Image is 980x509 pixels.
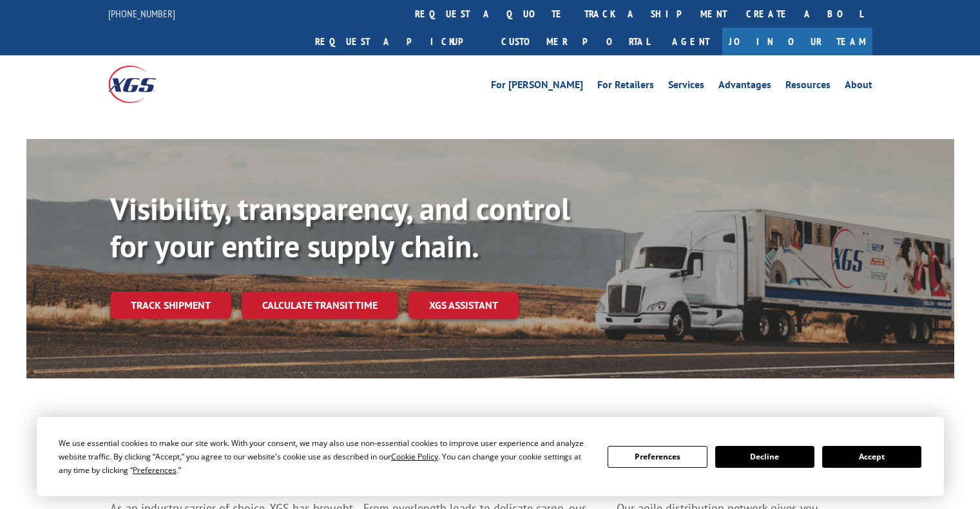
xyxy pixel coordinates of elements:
[822,446,921,468] button: Accept
[659,28,722,55] a: Agent
[597,80,654,94] a: For Retailers
[722,28,872,55] a: Join Our Team
[845,80,872,94] a: About
[242,292,398,319] a: Calculate transit time
[408,292,519,319] a: XGS ASSISTANT
[492,28,659,55] a: Customer Portal
[108,7,175,20] a: [PHONE_NUMBER]
[718,80,771,94] a: Advantages
[491,80,583,94] a: For [PERSON_NAME]
[785,80,831,94] a: Resources
[37,417,944,496] div: Cookie Consent Prompt
[59,436,592,477] div: We use essential cookies to make our site work. With your consent, we may also use non-essential ...
[668,80,704,94] a: Services
[391,451,438,462] span: Cookie Policy
[305,28,492,55] a: Request a pickup
[110,189,570,266] b: Visibility, transparency, and control for your entire supply chain.
[110,292,231,319] a: Track shipment
[608,446,707,468] button: Preferences
[715,446,814,468] button: Decline
[133,465,177,476] span: Preferences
